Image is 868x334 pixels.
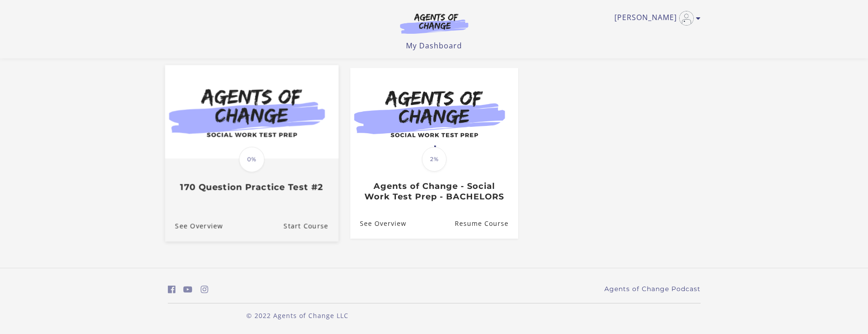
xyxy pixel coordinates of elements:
[350,209,406,239] a: Agents of Change - Social Work Test Prep - BACHELORS: See Overview
[165,211,223,241] a: 170 Question Practice Test #2: See Overview
[614,11,696,26] a: Toggle menu
[183,285,192,294] i: https://www.youtube.com/c/AgentsofChangeTestPrepbyMeaganMitchell (Open in a new window)
[422,147,447,172] span: 2%
[454,209,518,239] a: Agents of Change - Social Work Test Prep - BACHELORS: Resume Course
[201,285,208,294] i: https://www.instagram.com/agentsofchangeprep/ (Open in a new window)
[168,283,176,296] a: https://www.facebook.com/groups/aswbtestprep (Open in a new window)
[406,41,462,51] a: My Dashboard
[390,13,478,34] img: Agents of Change Logo
[168,285,176,294] i: https://www.facebook.com/groups/aswbtestprep (Open in a new window)
[604,284,701,294] a: Agents of Change Podcast
[175,182,328,193] h3: 170 Question Practice Test #2
[360,181,508,202] h3: Agents of Change - Social Work Test Prep - BACHELORS
[201,283,208,296] a: https://www.instagram.com/agentsofchangeprep/ (Open in a new window)
[183,283,192,296] a: https://www.youtube.com/c/AgentsofChangeTestPrepbyMeaganMitchell (Open in a new window)
[239,146,265,172] span: 0%
[168,311,427,320] p: © 2022 Agents of Change LLC
[283,211,338,241] a: 170 Question Practice Test #2: Resume Course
